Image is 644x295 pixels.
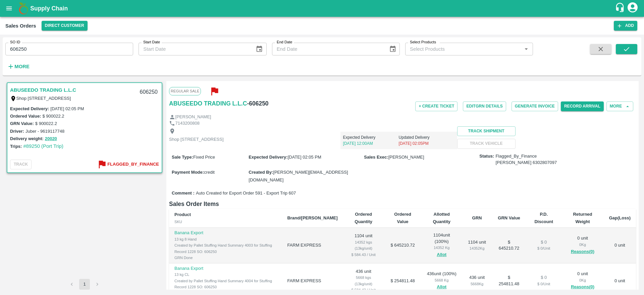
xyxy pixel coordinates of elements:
label: Payment Mode : [172,170,204,175]
input: Enter SO ID [5,43,133,55]
b: GRN [472,215,482,220]
div: 606250 [136,84,162,100]
div: 1104 unit ( 100 %) [427,232,457,258]
button: Reasons(0) [567,283,598,291]
label: Comment : [172,190,195,197]
p: 7143200808 [175,120,200,127]
td: $ 645210.72 [492,228,526,263]
label: SO ID [10,40,20,45]
div: 5668 Kg [427,277,457,283]
div: $ 0 / Unit [531,281,556,287]
b: Allotted Quantity [433,212,450,224]
input: Start Date [139,43,250,55]
div: SKU [174,219,276,225]
button: 20020 [45,135,57,143]
button: More [5,61,31,72]
span: Regular Sale [169,87,201,95]
button: page 1 [79,279,90,290]
b: GRN Value [498,215,520,220]
h6: Sales Order Items [169,199,636,209]
button: Add [614,21,637,31]
label: [DATE] 02:05 PM [50,106,84,111]
div: 5668 Kg [467,281,487,287]
p: Banana Export [174,230,276,236]
button: Reasons(0) [567,248,598,256]
input: End Date [272,43,384,55]
p: Shop [STREET_ADDRESS] [169,136,224,143]
div: 0 unit [567,235,598,255]
b: Flagged_By_Finance [107,161,159,168]
p: [DATE] 02:05PM [399,140,454,146]
button: Generate Invoice [512,101,558,111]
p: [DATE] 12:00AM [343,140,399,146]
b: Product [174,212,191,217]
button: open drawer [1,1,17,16]
label: Start Date [143,40,160,45]
div: 14352 Kg [427,245,457,251]
button: + Create Ticket [415,101,458,111]
label: End Date [277,40,292,45]
td: FARM EXPRESS [282,228,343,263]
button: Open [522,45,531,53]
a: ABUSEEDO TRADING L.L.C [169,99,247,108]
div: 0 Kg [567,277,598,283]
div: 0 unit [567,271,598,291]
a: Supply Chain [30,4,615,13]
div: Created by Pallet Stuffing Hand Summary 4004 for Stuffing Record 1228 SO: 606250 [174,278,276,290]
span: Fixed Price [193,155,215,160]
span: credit [204,170,215,175]
div: 0 Kg [567,242,598,248]
span: [PERSON_NAME] [388,155,424,160]
div: 436 unit ( 100 %) [427,271,457,291]
label: Driver: [10,129,24,134]
div: 13 kg 8 Hand [174,236,276,242]
label: GRN Value: [10,121,34,126]
label: Juber - 9619117748 [25,129,64,134]
button: Flagged_By_Finance [97,159,159,170]
p: [PERSON_NAME] [175,114,211,120]
label: Delivery weight: [10,136,44,141]
div: 14352 kgs (13kg/unit) [348,239,379,252]
div: $ 584.43 / Unit [348,287,379,293]
p: Updated Delivery [399,134,454,140]
img: logo [17,2,30,15]
label: Shop [STREET_ADDRESS] [16,96,71,101]
td: 0 unit [604,228,636,263]
td: 1104 unit [343,228,384,263]
div: $ 0 [531,275,556,281]
b: Ordered Value [394,212,411,224]
label: Select Products [410,40,436,45]
b: P.D. Discount [534,212,553,224]
div: 13 kg CL [174,271,276,278]
label: $ 900022.2 [42,114,64,119]
div: 14352 Kg [467,245,487,251]
label: Sales Exec : [364,155,388,160]
p: Expected Delivery [343,134,399,140]
b: Supply Chain [30,5,68,12]
div: GRN Done [174,255,276,261]
button: Select DC [42,21,88,31]
a: ABUSEEDO TRADING L.L.C [10,86,76,94]
td: $ 645210.72 [384,228,422,263]
label: $ 900022.2 [35,121,57,126]
div: 1104 unit [467,239,487,252]
span: [DATE] 02:05 PM [288,155,321,160]
div: [PERSON_NAME] 6302807097 [495,160,557,166]
b: Brand/[PERSON_NAME] [287,215,337,220]
div: customer-support [615,2,627,14]
div: $ 0 [531,239,556,246]
span: Flagged_By_Finance [495,153,557,166]
div: $ 0 / Unit [531,245,556,251]
button: Allot [437,251,446,259]
label: Status: [479,153,494,160]
nav: pagination navigation [65,279,104,290]
div: Sales Orders [5,22,36,30]
strong: More [14,64,30,69]
button: Choose date [386,43,399,55]
label: Created By : [249,170,273,175]
button: Choose date [253,43,266,55]
a: #89250 (Port Trip) [23,143,63,149]
label: Expected Delivery : [10,106,49,111]
label: Ordered Value: [10,114,41,119]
